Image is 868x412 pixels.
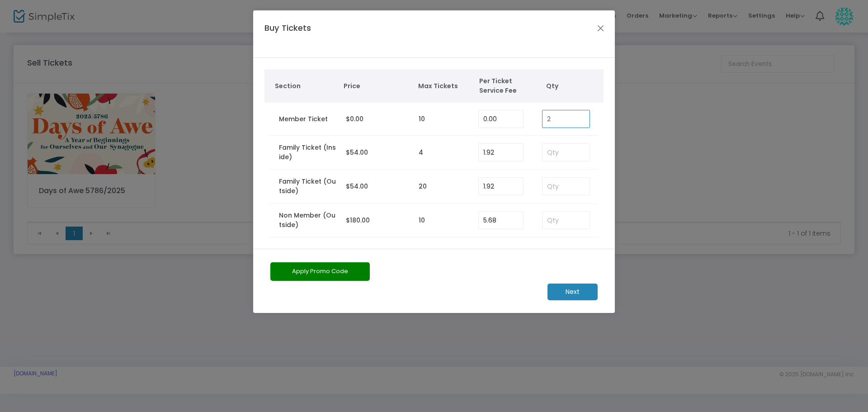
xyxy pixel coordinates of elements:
[260,22,345,47] h4: Buy Tickets
[419,148,423,157] label: 4
[270,262,370,281] button: Apply Promo Code
[419,216,425,225] label: 10
[542,178,590,195] input: Qty
[542,110,590,128] input: Qty
[479,144,523,161] input: Enter Service Fee
[419,114,425,124] label: 10
[479,178,523,195] input: Enter Service Fee
[279,114,328,124] label: Member Ticket
[419,182,427,191] label: 20
[279,143,337,162] label: Family Ticket (Inside)
[418,81,470,91] span: Max Tickets
[595,22,607,34] button: Close
[344,81,409,91] span: Price
[479,212,523,229] input: Enter Service Fee
[346,216,370,225] span: $180.00
[547,284,598,300] m-button: Next
[279,177,337,196] label: Family Ticket (Outside)
[275,81,335,91] span: Section
[546,81,599,91] span: Qty
[279,211,337,230] label: Non Member (Outside)
[542,144,590,161] input: Qty
[346,148,368,157] span: $54.00
[479,76,531,95] span: Per Ticket Service Fee
[346,182,368,191] span: $54.00
[479,110,523,128] input: Enter Service Fee
[346,114,363,123] span: $0.00
[542,212,590,229] input: Qty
